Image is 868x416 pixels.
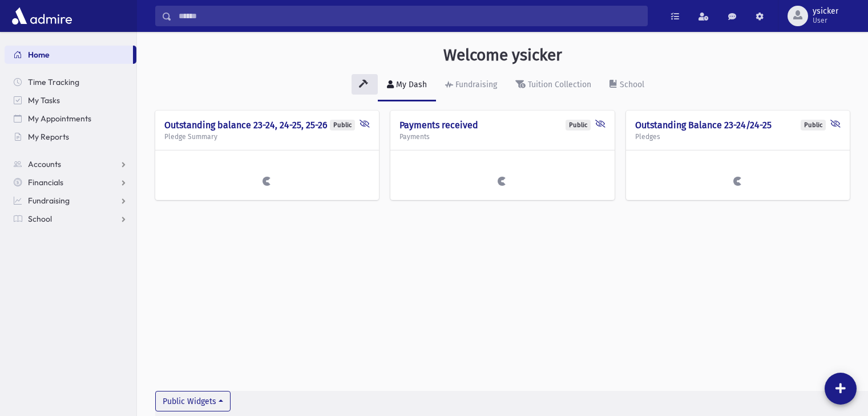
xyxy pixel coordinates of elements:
[28,177,63,187] span: Financials
[600,70,653,101] a: School
[164,133,370,141] h5: Pledge Summary
[5,91,136,109] a: My Tasks
[399,133,605,141] h5: Payments
[813,16,838,25] span: User
[526,80,591,89] div: Tuition Collection
[28,214,52,224] span: School
[813,7,838,16] span: ysicker
[506,70,600,101] a: Tuition Collection
[5,109,136,128] a: My Appointments
[443,46,562,65] h3: Welcome ysicker
[436,70,506,101] a: Fundraising
[453,80,497,89] div: Fundraising
[617,80,644,89] div: School
[5,173,136,191] a: Financials
[28,95,60,105] span: My Tasks
[164,120,370,130] h4: Outstanding balance 23-24, 24-25, 25-26
[28,113,91,124] span: My Appointments
[5,191,136,210] a: Fundraising
[155,391,231,411] button: Public Widgets
[635,133,841,141] h5: Pledges
[28,159,61,169] span: Accounts
[399,120,605,130] h4: Payments received
[394,80,427,89] div: My Dash
[5,46,133,64] a: Home
[378,70,436,101] a: My Dash
[28,50,50,60] span: Home
[9,5,75,27] img: AdmirePro
[172,6,647,26] input: Search
[5,155,136,173] a: Accounts
[5,73,136,91] a: Time Tracking
[28,195,70,206] span: Fundraising
[5,210,136,228] a: School
[635,120,841,130] h4: Outstanding Balance 23-24/24-25
[28,132,69,142] span: My Reports
[566,120,591,130] div: Public
[5,128,136,146] a: My Reports
[28,77,79,87] span: Time Tracking
[330,120,355,130] div: Public
[801,120,826,130] div: Public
